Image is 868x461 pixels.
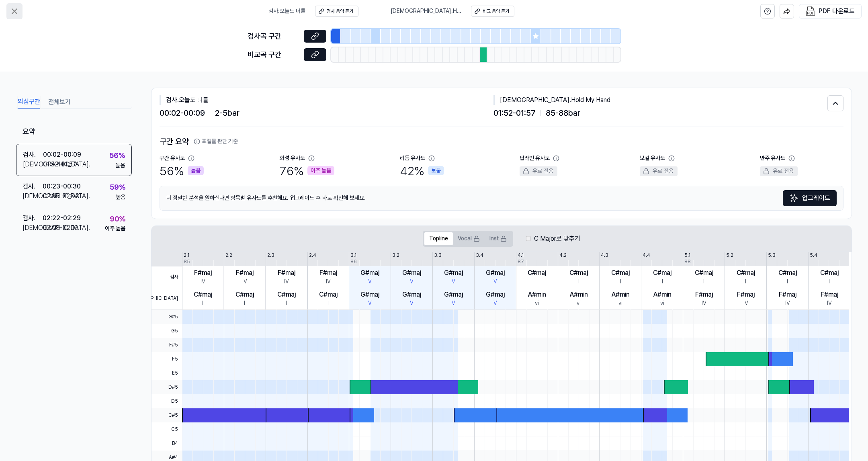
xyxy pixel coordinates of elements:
[737,290,755,299] div: F#maj
[242,278,247,286] div: IV
[534,234,580,244] label: C Major로 맞추기
[116,193,125,201] div: 높음
[643,252,650,259] div: 4.4
[392,252,399,259] div: 3.2
[43,191,80,201] div: 02:35 - 02:40
[160,95,493,105] div: 검사 . 오늘도 너를
[476,252,483,259] div: 3.4
[43,182,81,191] div: 00:23 - 00:30
[278,268,295,278] div: F#maj
[23,160,43,169] div: [DEMOGRAPHIC_DATA] .
[151,288,182,309] span: [DEMOGRAPHIC_DATA]
[23,223,43,233] div: [DEMOGRAPHIC_DATA] .
[778,268,797,278] div: C#maj
[151,380,182,394] span: D#5
[471,6,514,17] button: 비교 음악 듣기
[518,252,524,259] div: 4.1
[360,268,379,278] div: G#maj
[518,258,524,265] div: 87
[194,268,212,278] div: F#maj
[660,299,664,307] div: vi
[151,436,182,451] span: B4
[110,182,125,193] div: 59 %
[829,278,830,286] div: I
[23,213,43,223] div: 검사 .
[578,278,579,286] div: I
[662,278,663,286] div: I
[328,299,329,307] div: I
[528,268,546,278] div: C#maj
[787,278,788,286] div: I
[806,6,815,16] img: PDF Download
[248,31,299,42] div: 검사곡 구간
[268,7,305,15] span: 검사 . 오늘도 너를
[319,290,338,299] div: C#maj
[280,162,334,179] div: 76 %
[760,154,785,162] div: 반주 유사도
[400,154,425,162] div: 리듬 유사도
[520,154,550,162] div: 탑라인 유사도
[315,6,358,17] button: 검사 음악 듣기
[23,191,43,201] div: [DEMOGRAPHIC_DATA] .
[640,166,678,176] div: 유료 전용
[783,8,790,15] img: share
[695,290,713,299] div: F#maj
[151,366,182,380] span: E5
[309,252,316,259] div: 2.4
[819,6,855,16] div: PDF 다운로드
[483,8,509,15] div: 비교 음악 듣기
[620,278,621,286] div: I
[307,166,334,176] div: 아주 높음
[653,268,671,278] div: C#maj
[810,252,817,259] div: 5.4
[820,268,839,278] div: C#maj
[783,190,837,206] a: Sparkles업그레이드
[485,232,512,245] button: Inst
[444,290,463,299] div: G#maj
[160,107,205,119] span: 00:02 - 00:09
[151,422,182,436] span: C5
[434,252,442,259] div: 3.3
[569,268,588,278] div: C#maj
[453,232,485,245] button: Vocal
[768,252,776,259] div: 5.3
[109,150,125,162] div: 56 %
[43,150,81,160] div: 00:02 - 00:09
[702,299,706,307] div: IV
[194,290,212,299] div: C#maj
[235,290,254,299] div: C#maj
[160,186,843,211] div: 더 정밀한 분석을 원하신다면 항목별 유사도를 추천해요. 업그레이드 후 바로 확인해 보세요.
[618,299,622,307] div: vi
[18,96,40,109] button: 의심구간
[23,182,43,191] div: 검사 .
[151,394,182,408] span: D5
[248,49,299,61] div: 비교곡 구간
[151,352,182,366] span: F5
[360,290,379,299] div: G#maj
[444,268,463,278] div: G#maj
[368,278,372,286] div: V
[570,290,588,299] div: A#min
[184,252,189,259] div: 2.1
[188,166,204,176] div: 높음
[23,150,43,160] div: 검사 .
[202,299,203,307] div: I
[546,107,580,119] span: 85 - 88 bar
[684,258,691,265] div: 88
[743,299,748,307] div: IV
[452,278,455,286] div: V
[280,154,305,162] div: 화성 유사도
[244,299,245,307] div: I
[151,324,182,338] span: G5
[43,213,81,223] div: 02:22 - 02:29
[783,190,837,206] button: 업그레이드
[160,162,204,179] div: 56 %
[703,278,704,286] div: I
[151,408,182,422] span: C#5
[48,96,71,109] button: 전체보기
[804,4,856,18] button: PDF 다운로드
[368,299,372,307] div: V
[640,154,665,162] div: 보컬 유사도
[695,268,713,278] div: C#maj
